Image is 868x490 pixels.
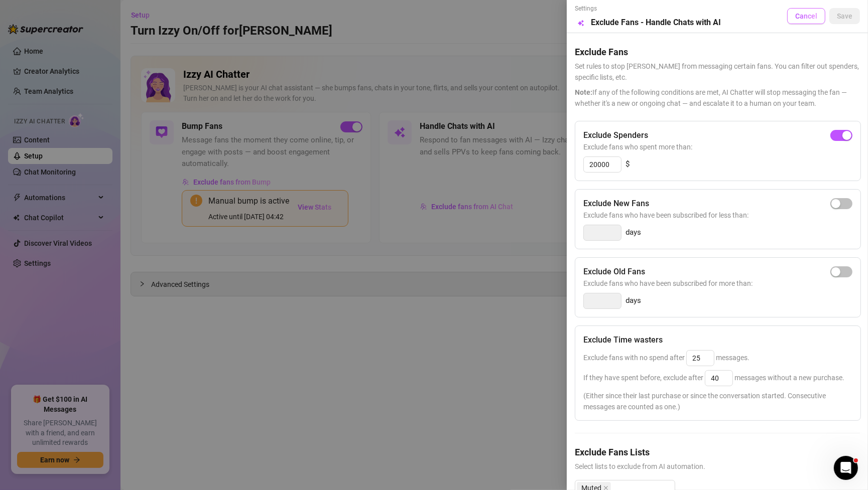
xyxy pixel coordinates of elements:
[591,17,721,29] h5: Exclude Fans - Handle Chats with AI
[583,278,852,289] span: Exclude fans who have been subscribed for more than:
[575,4,721,14] span: Settings
[583,374,844,382] span: If they have spent before, exclude after messages without a new purchase.
[583,390,852,412] span: (Either since their last purchase or since the conversation started. Consecutive messages are cou...
[583,354,750,362] span: Exclude fans with no spend after messages.
[575,445,860,459] h5: Exclude Fans Lists
[575,87,860,109] span: If any of the following conditions are met, AI Chatter will stop messaging the fan — whether it's...
[575,88,592,96] span: Note:
[834,456,858,480] iframe: Intercom live chat
[583,129,648,141] h5: Exclude Spenders
[583,141,852,152] span: Exclude fans who spent more than:
[626,158,630,171] span: $
[575,461,860,472] span: Select lists to exclude from AI automation.
[583,198,649,210] h5: Exclude New Fans
[583,266,645,278] h5: Exclude Old Fans
[575,61,860,83] span: Set rules to stop [PERSON_NAME] from messaging certain fans. You can filter out spenders, specifi...
[787,8,825,24] button: Cancel
[583,210,852,221] span: Exclude fans who have been subscribed for less than:
[626,227,641,239] span: days
[626,295,641,307] span: days
[583,334,663,346] h5: Exclude Time wasters
[829,8,860,24] button: Save
[795,12,817,20] span: Cancel
[575,45,860,59] h5: Exclude Fans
